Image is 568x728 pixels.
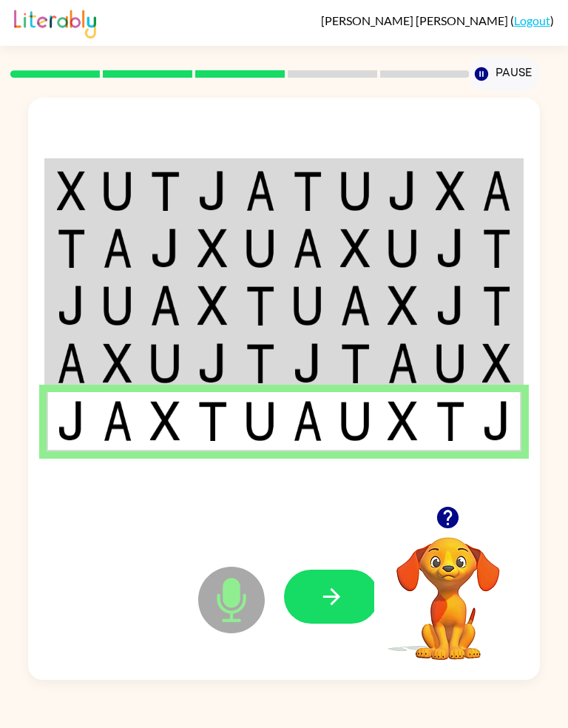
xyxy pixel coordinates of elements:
img: a [388,343,418,383]
img: j [436,286,466,326]
span: [PERSON_NAME] [PERSON_NAME] [321,13,510,27]
img: a [103,229,133,269]
img: j [57,286,86,326]
img: t [246,286,276,326]
img: j [388,171,418,211]
img: u [293,286,323,326]
img: j [482,401,511,441]
img: u [388,229,418,269]
img: t [482,286,511,326]
img: j [150,229,180,269]
button: Pause [469,57,539,91]
img: x [436,171,466,211]
img: t [482,229,511,269]
div: ( ) [321,13,554,27]
img: t [436,401,466,441]
img: j [57,401,86,441]
img: u [103,286,133,326]
img: t [293,171,323,211]
img: x [482,343,511,383]
img: a [482,171,511,211]
img: a [293,229,323,269]
img: x [388,286,418,326]
img: x [388,401,418,441]
img: t [197,401,228,441]
img: u [150,343,180,383]
img: u [246,401,276,441]
a: Logout [514,13,550,27]
img: j [197,343,228,383]
img: Literably [14,6,96,38]
img: a [103,401,133,441]
img: t [57,229,86,269]
img: a [340,286,371,326]
img: t [340,343,371,383]
img: u [436,343,466,383]
img: u [340,171,371,211]
img: u [103,171,133,211]
img: x [197,229,228,269]
img: u [246,229,276,269]
img: a [293,401,323,441]
img: t [246,343,276,383]
img: x [103,343,133,383]
img: j [293,343,323,383]
img: a [150,286,180,326]
img: x [340,229,371,269]
img: j [436,229,466,269]
img: a [57,343,86,383]
video: Your browser must support playing .mp4 files to use Literably. Please try using another browser. [374,514,522,662]
img: j [197,171,228,211]
img: t [150,171,180,211]
img: u [340,401,371,441]
img: x [197,286,228,326]
img: x [150,401,180,441]
img: x [57,171,86,211]
img: a [246,171,276,211]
